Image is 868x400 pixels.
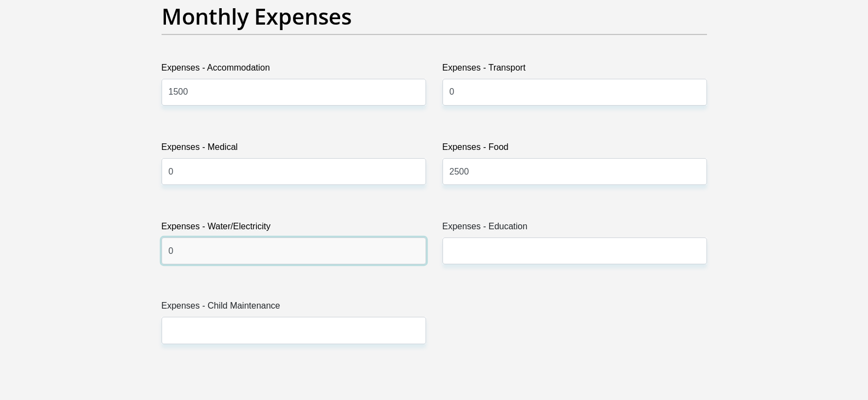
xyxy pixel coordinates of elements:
input: Expenses - Education [442,237,707,264]
input: Expenses - Transport [442,79,707,106]
label: Expenses - Education [442,220,707,237]
input: Expenses - Food [442,158,707,185]
label: Expenses - Transport [442,61,707,79]
label: Expenses - Child Maintenance [162,299,426,317]
label: Expenses - Accommodation [162,61,426,79]
input: Expenses - Accommodation [162,79,426,106]
h2: Monthly Expenses [162,3,707,30]
input: Expenses - Child Maintenance [162,317,426,344]
input: Expenses - Water/Electricity [162,237,426,264]
input: Expenses - Medical [162,158,426,185]
label: Expenses - Medical [162,141,426,158]
label: Expenses - Food [442,141,707,158]
label: Expenses - Water/Electricity [162,220,426,237]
